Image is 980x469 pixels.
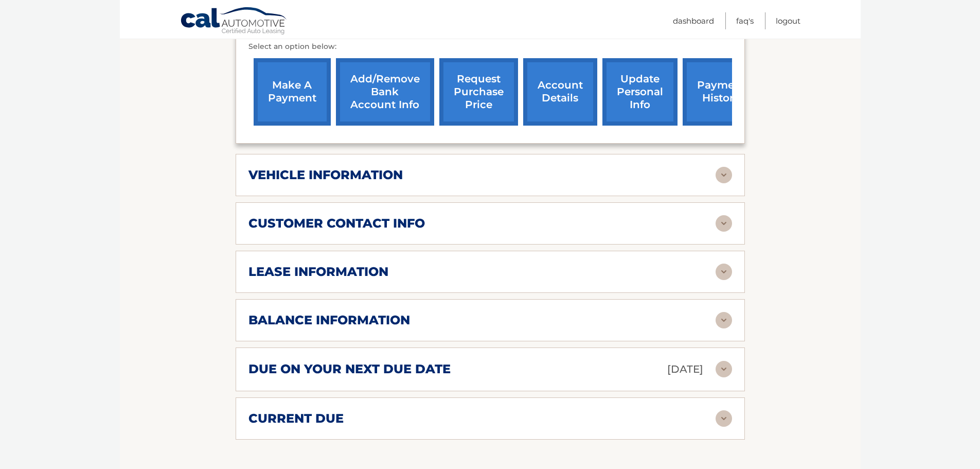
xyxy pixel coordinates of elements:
p: Select an option below: [248,41,732,53]
h2: due on your next due date [248,361,451,377]
a: FAQ's [736,12,754,29]
a: request purchase price [439,58,518,126]
h2: vehicle information [248,167,403,183]
img: accordion-rest.svg [716,410,732,427]
a: account details [523,58,597,126]
a: Add/Remove bank account info [336,58,434,126]
h2: customer contact info [248,216,425,231]
img: accordion-rest.svg [716,167,732,183]
h2: lease information [248,264,388,280]
img: accordion-rest.svg [716,215,732,232]
a: Logout [776,12,800,29]
h2: balance information [248,312,410,328]
a: Cal Automotive [180,7,288,37]
a: update personal info [602,58,678,126]
a: make a payment [254,58,331,126]
a: payment history [683,58,760,126]
img: accordion-rest.svg [716,312,732,328]
img: accordion-rest.svg [716,264,732,280]
p: [DATE] [667,360,703,378]
h2: current due [248,411,344,426]
img: accordion-rest.svg [716,361,732,377]
a: Dashboard [673,12,714,29]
